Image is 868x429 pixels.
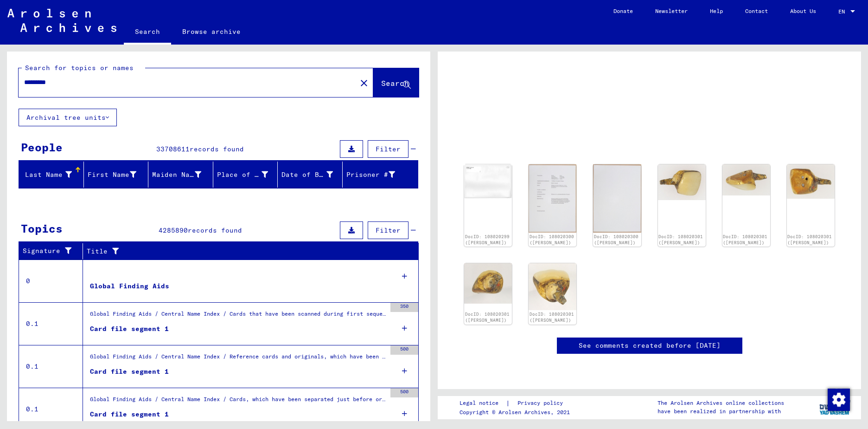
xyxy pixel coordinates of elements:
[464,164,512,199] img: 001.jpg
[381,78,409,88] span: Search
[460,398,574,408] div: |
[278,162,343,188] mat-header-cell: Date of Birth
[464,263,512,303] img: 004.jpg
[346,170,396,180] div: Prisoner #
[368,221,408,239] button: Filter
[87,244,409,259] div: Title
[90,367,169,377] div: Card file segment 1
[390,388,418,397] div: 500
[152,167,213,182] div: Maiden Name
[19,162,84,188] mat-header-cell: Last Name
[87,247,400,256] div: Title
[90,310,386,323] div: Global Finding Aids / Central Name Index / Cards that have been scanned during first sequential m...
[281,167,345,182] div: Date of Birth
[530,234,574,246] a: DocID: 108020300 ([PERSON_NAME])
[19,109,117,126] button: Archival tree units
[465,234,510,246] a: DocID: 108020299 ([PERSON_NAME])
[213,162,278,188] mat-header-cell: Place of Birth
[90,352,386,365] div: Global Finding Aids / Central Name Index / Reference cards and originals, which have been discove...
[23,246,76,256] div: Signature
[368,140,408,158] button: Filter
[510,398,574,408] a: Privacy policy
[90,395,386,408] div: Global Finding Aids / Central Name Index / Cards, which have been separated just before or during...
[722,164,770,195] img: 002.jpg
[88,170,137,180] div: First Name
[658,164,706,200] img: 001.jpg
[281,170,333,180] div: Date of Birth
[529,263,576,310] img: 005.jpg
[21,220,63,237] div: Topics
[828,389,850,411] img: Change consent
[593,164,641,233] img: 002.jpg
[346,167,407,182] div: Prisoner #
[390,303,418,312] div: 350
[787,164,835,199] img: 003.jpg
[156,145,190,153] span: 33708611
[148,162,213,188] mat-header-cell: Maiden Name
[84,162,149,188] mat-header-cell: First Name
[159,226,188,234] span: 4285890
[19,302,83,345] td: 0.1
[390,345,418,355] div: 500
[657,399,784,407] p: The Arolsen Archives online collections
[7,9,116,32] img: Arolsen_neg.svg
[188,226,242,234] span: records found
[152,170,201,180] div: Maiden Name
[23,167,83,182] div: Last Name
[460,408,574,416] p: Copyright © Arolsen Archives, 2021
[658,234,703,246] a: DocID: 108020301 ([PERSON_NAME])
[465,312,510,323] a: DocID: 108020301 ([PERSON_NAME])
[23,244,85,259] div: Signature
[373,68,419,97] button: Search
[19,345,83,388] td: 0.1
[124,20,171,45] a: Search
[594,234,638,246] a: DocID: 108020300 ([PERSON_NAME])
[217,167,280,182] div: Place of Birth
[787,234,832,246] a: DocID: 108020301 ([PERSON_NAME])
[358,78,370,89] mat-icon: close
[376,226,401,234] span: Filter
[723,234,767,246] a: DocID: 108020301 ([PERSON_NAME])
[817,396,852,419] img: yv_logo.png
[171,20,252,43] a: Browse archive
[376,145,401,153] span: Filter
[190,145,244,153] span: records found
[838,8,849,15] span: EN
[355,73,373,92] button: Clear
[217,170,268,180] div: Place of Birth
[90,409,169,419] div: Card file segment 1
[21,139,63,156] div: People
[657,407,784,416] p: have been realized in partnership with
[579,341,721,351] a: See comments created before [DATE]
[25,64,134,72] mat-label: Search for topics or names
[88,167,148,182] div: First Name
[90,281,169,291] div: Global Finding Aids
[19,260,83,302] td: 0
[529,164,576,233] img: 001.jpg
[530,312,574,323] a: DocID: 108020301 ([PERSON_NAME])
[23,170,72,180] div: Last Name
[343,162,418,188] mat-header-cell: Prisoner #
[460,398,506,408] a: Legal notice
[90,324,169,334] div: Card file segment 1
